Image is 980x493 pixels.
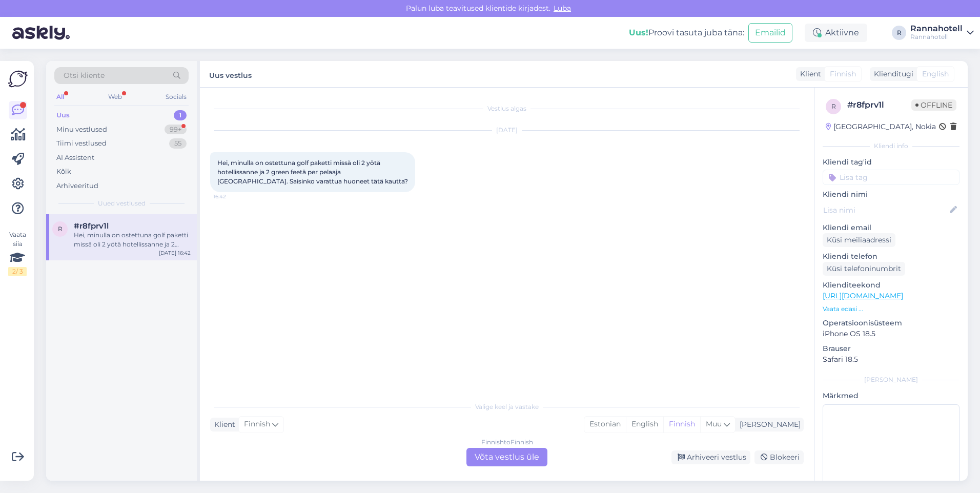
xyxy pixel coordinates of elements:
[159,249,191,257] div: [DATE] 16:42
[805,24,867,42] div: Aktiivne
[823,170,959,185] input: Lisa tag
[823,318,959,328] p: Operatsioonisüsteem
[626,417,663,432] div: English
[796,69,821,79] div: Klient
[823,233,895,247] div: Küsi meiliaadressi
[823,157,959,168] p: Kliendi tag'id
[210,402,804,412] div: Valige keel ja vastake
[823,262,905,276] div: Küsi telefoninumbrit
[823,343,959,354] p: Brauser
[823,141,959,151] div: Kliendi info
[106,90,124,104] div: Web
[823,280,959,291] p: Klienditeekond
[8,267,27,276] div: 2 / 3
[8,230,27,276] div: Vaata siia
[910,25,963,33] div: Rannahotell
[56,181,98,191] div: Arhiveeritud
[165,125,187,135] div: 99+
[217,159,408,185] span: Hei, minulla on ostettuna golf paketti missä oli 2 yötä hotellissanne ja 2 green feetä per pelaaj...
[56,125,107,135] div: Minu vestlused
[823,354,959,365] p: Safari 18.5
[706,419,722,428] span: Muu
[98,199,146,208] span: Uued vestlused
[823,222,959,233] p: Kliendi email
[823,391,959,401] p: Märkmed
[823,204,948,216] input: Lisa nimi
[754,450,804,464] div: Blokeeri
[210,126,804,135] div: [DATE]
[826,121,936,132] div: [GEOGRAPHIC_DATA], Nokia
[663,417,700,432] div: Finnish
[823,328,959,339] p: iPhone OS 18.5
[823,291,903,300] a: [URL][DOMAIN_NAME]
[550,4,574,13] span: Luba
[823,189,959,200] p: Kliendi nimi
[748,23,792,43] button: Emailid
[481,438,533,447] div: Finnish to Finnish
[823,375,959,384] div: [PERSON_NAME]
[823,304,959,314] p: Vaata edasi ...
[74,221,109,231] span: #r8fprv1l
[910,33,963,41] div: Rannahotell
[56,110,70,120] div: Uus
[56,138,107,149] div: Tiimi vestlused
[169,138,187,149] div: 55
[244,419,270,430] span: Finnish
[736,419,801,430] div: [PERSON_NAME]
[209,67,252,81] label: Uus vestlus
[922,69,949,79] span: English
[830,69,856,79] span: Finnish
[823,251,959,262] p: Kliendi telefon
[210,104,804,113] div: Vestlus algas
[629,27,744,39] div: Proovi tasuta juba täna:
[910,25,974,41] a: RannahotellRannahotell
[74,231,191,249] div: Hei, minulla on ostettuna golf paketti missä oli 2 yötä hotellissanne ja 2 green feetä per pelaaj...
[847,99,911,111] div: # r8fprv1l
[892,26,906,40] div: R
[831,102,836,110] span: r
[54,90,66,104] div: All
[629,28,648,37] b: Uus!
[56,153,94,163] div: AI Assistent
[466,448,547,466] div: Võta vestlus üle
[164,90,189,104] div: Socials
[870,69,913,79] div: Klienditugi
[210,419,235,430] div: Klient
[584,417,626,432] div: Estonian
[8,69,28,89] img: Askly Logo
[56,167,71,177] div: Kõik
[58,225,63,233] span: r
[64,70,105,81] span: Otsi kliente
[213,193,252,200] span: 16:42
[174,110,187,120] div: 1
[911,99,956,111] span: Offline
[671,450,750,464] div: Arhiveeri vestlus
